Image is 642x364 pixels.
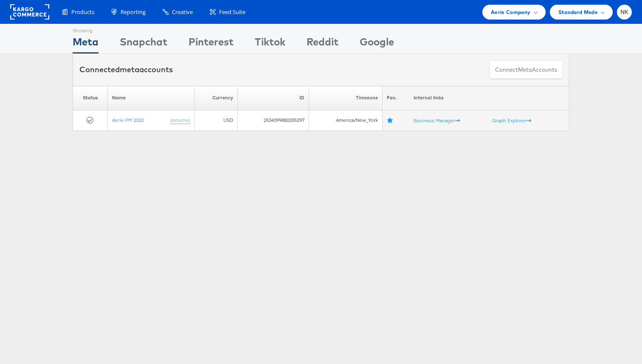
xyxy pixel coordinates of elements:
[172,8,193,16] span: Creative
[219,8,245,16] span: Feed Suite
[237,86,309,110] th: ID
[73,86,108,110] th: Status
[490,60,563,79] button: ConnectmetaAccounts
[307,34,338,54] div: Reddit
[170,116,190,124] a: (rename)
[194,86,237,110] th: Currency
[73,34,99,54] div: Meta
[414,117,460,123] a: Business Manager
[620,9,629,15] span: NK
[309,110,383,130] td: America/New_York
[108,86,195,110] th: Name
[121,8,146,16] span: Reporting
[237,110,309,130] td: 2534399880205297
[73,24,99,34] div: Showing
[189,34,234,54] div: Pinterest
[492,117,531,123] a: Graph Explorer
[79,64,173,75] div: Connected accounts
[120,34,167,54] div: Snapchat
[112,116,144,123] a: Aerie PM 2020
[120,65,139,74] span: meta
[558,8,598,17] span: Standard Mode
[518,66,532,74] span: meta
[255,34,285,54] div: Tiktok
[491,8,530,17] span: Aerie Company
[360,34,394,54] div: Google
[71,8,94,16] span: Products
[309,86,383,110] th: Timezone
[194,110,237,130] td: USD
